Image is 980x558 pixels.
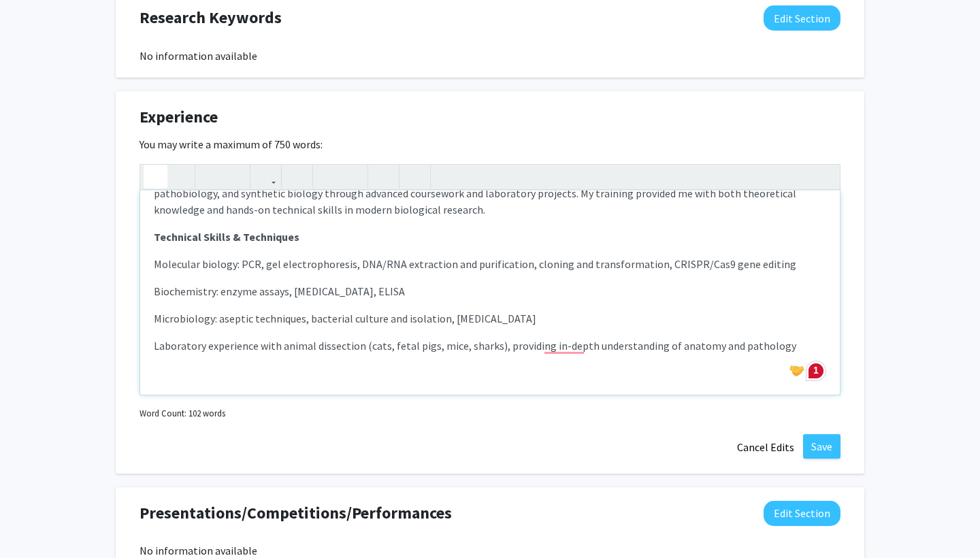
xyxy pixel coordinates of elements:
button: Link [254,165,278,188]
button: Edit Research Keywords [764,5,840,31]
button: Superscript [199,165,223,188]
button: Unordered list [316,165,340,188]
p: During my time at [GEOGRAPHIC_DATA], I gained extensive research experience across microbiology, ... [154,169,826,218]
strong: Technical Skills & Techniques [154,230,299,244]
p: Laboratory experience with animal dissection (cats, fetal pigs, mice, sharks), providing in-depth... [154,338,826,354]
iframe: Chat [10,497,58,548]
button: Insert horizontal rule [403,165,427,188]
button: Remove format [372,165,395,188]
small: Word Count: 102 words [140,407,225,420]
button: Insert Image [285,165,309,188]
p: Biochemistry: enzyme assays, [MEDICAL_DATA], ELISA [154,283,826,299]
label: You may write a maximum of 750 words: [140,136,323,152]
button: Ordered list [340,165,364,188]
span: Research Keywords [140,5,282,30]
button: Subscript [223,165,246,188]
button: Save [803,434,840,459]
button: Edit Presentations/Competitions/Performances [764,501,840,526]
button: Fullscreen [813,165,836,188]
button: Cancel Edits [728,434,803,460]
p: Molecular biology: PCR, gel electrophoresis, DNA/RNA extraction and purification, cloning and tra... [154,256,826,272]
button: Strong (Ctrl + B) [144,165,167,188]
span: Presentations/Competitions/Performances [140,501,452,525]
div: No information available [140,48,840,64]
button: Emphasis (Ctrl + I) [167,165,191,188]
span: Experience [140,105,218,129]
p: Microbiology: aseptic techniques, bacterial culture and isolation, [MEDICAL_DATA] [154,310,826,327]
div: Note to users with screen readers: Please deactivate our accessibility plugin for this page as it... [140,191,840,395]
